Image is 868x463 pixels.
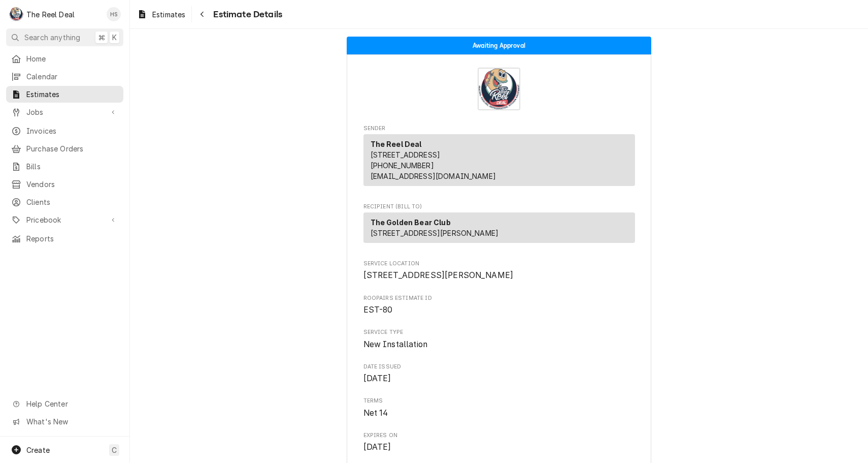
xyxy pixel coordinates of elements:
[107,7,121,21] div: HS
[26,179,118,190] span: Vendors
[6,68,123,85] a: Calendar
[363,338,635,351] span: Service Type
[363,203,635,248] div: Estimate Recipient
[363,134,635,190] div: Sender
[9,7,23,21] div: T
[26,9,75,20] div: The Reel Deal
[363,304,635,316] span: Roopairs Estimate ID
[26,53,118,64] span: Home
[371,172,496,180] a: [EMAIL_ADDRESS][DOMAIN_NAME]
[363,270,514,280] span: [STREET_ADDRESS][PERSON_NAME]
[6,122,123,139] a: Invoices
[363,294,635,316] div: Roopairs Estimate ID
[26,446,50,454] span: Create
[6,230,123,247] a: Reports
[112,445,117,455] span: C
[98,32,105,43] span: ⌘
[26,214,103,225] span: Pricebook
[26,126,118,136] span: Invoices
[26,71,118,82] span: Calendar
[363,431,635,453] div: Expires On
[26,197,118,207] span: Clients
[363,408,388,418] span: Net 14
[6,140,123,157] a: Purchase Orders
[371,140,422,148] strong: The Reel Deal
[363,125,635,191] div: Estimate Sender
[363,442,391,452] span: [DATE]
[6,194,123,210] a: Clients
[363,441,635,453] span: Expires On
[26,416,117,427] span: What's New
[194,6,210,22] button: Navigate back
[363,305,393,315] span: EST-80
[133,6,189,23] a: Estimates
[363,328,635,336] span: Service Type
[363,134,635,186] div: Sender
[26,161,118,172] span: Bills
[6,211,123,228] a: Go to Pricebook
[473,42,525,49] span: Awaiting Approval
[210,8,282,21] span: Estimate Details
[6,395,123,412] a: Go to Help Center
[363,431,635,440] span: Expires On
[6,176,123,193] a: Vendors
[112,32,117,43] span: K
[6,28,123,46] button: Search anything⌘K
[371,161,434,170] a: [PHONE_NUMBER]
[363,373,635,385] span: Date Issued
[363,397,635,405] span: Terms
[9,7,23,21] div: The Reel Deal's Avatar
[371,218,451,227] strong: The Golden Bear Club
[6,86,123,103] a: Estimates
[363,374,391,383] span: [DATE]
[363,212,635,243] div: Recipient (Bill To)
[26,107,103,117] span: Jobs
[371,229,499,237] span: [STREET_ADDRESS][PERSON_NAME]
[347,37,651,54] div: Status
[26,233,118,244] span: Reports
[26,398,117,409] span: Help Center
[363,397,635,419] div: Terms
[363,328,635,350] div: Service Type
[363,339,428,349] span: New Installation
[6,104,123,120] a: Go to Jobs
[371,150,441,159] span: [STREET_ADDRESS]
[26,143,118,154] span: Purchase Orders
[363,260,635,282] div: Service Location
[363,212,635,247] div: Recipient (Bill To)
[107,7,121,21] div: Heath Strawbridge's Avatar
[26,89,118,100] span: Estimates
[363,203,635,211] span: Recipient (Bill To)
[363,407,635,419] span: Terms
[6,158,123,175] a: Bills
[478,68,520,110] img: Logo
[152,9,185,20] span: Estimates
[363,125,635,133] span: Sender
[363,294,635,302] span: Roopairs Estimate ID
[6,50,123,67] a: Home
[24,32,80,43] span: Search anything
[363,260,635,268] span: Service Location
[363,363,635,371] span: Date Issued
[363,363,635,385] div: Date Issued
[363,269,635,282] span: Service Location
[6,413,123,430] a: Go to What's New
